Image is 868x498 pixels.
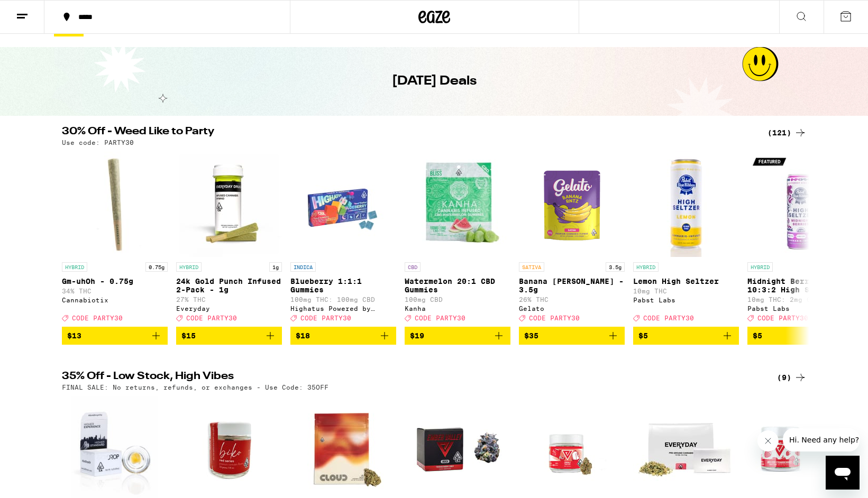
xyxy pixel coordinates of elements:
p: 34% THC [62,288,168,294]
button: Add to bag [747,327,853,345]
p: Midnight Berries 10:3:2 High Seltzer [747,277,853,294]
p: 100mg THC: 100mg CBD [290,296,396,303]
p: HYBRID [633,262,659,272]
span: $13 [67,331,81,340]
button: Add to bag [62,327,168,345]
img: Highatus Powered by Cannabiotix - Blueberry 1:1:1 Gummies [290,151,396,257]
a: Open page for Banana Runtz - 3.5g from Gelato [519,151,625,327]
div: Pabst Labs [747,305,853,312]
button: Add to bag [633,327,739,345]
div: Gelato [519,305,625,312]
h1: [DATE] Deals [392,72,477,90]
img: Everyday - 24k Gold Punch Infused 2-Pack - 1g [176,151,282,257]
div: Cannabiotix [62,297,168,303]
p: 3.5g [606,262,625,272]
p: 24k Gold Punch Infused 2-Pack - 1g [176,277,282,294]
iframe: Message from company [783,428,860,451]
span: $5 [638,331,648,340]
h2: 30% Off - Weed Like to Party [62,126,755,139]
p: SATIVA [519,262,544,272]
img: Kanha - Watermelon 20:1 CBD Gummies [405,151,510,257]
img: Gelato - Banana Runtz - 3.5g [519,151,625,257]
p: Blueberry 1:1:1 Gummies [290,277,396,294]
span: CODE PARTY30 [300,315,351,321]
p: 26% THC [519,296,625,303]
a: (121) [768,126,807,139]
p: 10mg THC: 2mg CBD [747,296,853,303]
a: Open page for Midnight Berries 10:3:2 High Seltzer from Pabst Labs [747,151,853,327]
p: 100mg CBD [405,296,510,303]
h2: 35% Off - Low Stock, High Vibes [62,371,755,384]
span: CODE PARTY30 [643,315,694,321]
a: Open page for Gm-uhOh - 0.75g from Cannabiotix [62,151,168,327]
p: 10mg THC [633,288,739,294]
a: Open page for Lemon High Seltzer from Pabst Labs [633,151,739,327]
div: Everyday [176,305,282,312]
p: Gm-uhOh - 0.75g [62,277,168,285]
p: Watermelon 20:1 CBD Gummies [405,277,510,294]
a: Open page for 24k Gold Punch Infused 2-Pack - 1g from Everyday [176,151,282,327]
span: $15 [181,331,196,340]
span: $5 [753,331,762,340]
button: Add to bag [519,327,625,345]
p: Use code: PARTY30 [62,139,134,146]
span: CODE PARTY30 [415,315,465,321]
iframe: Close message [757,430,779,451]
p: CBD [405,262,421,272]
button: Add to bag [405,327,510,345]
button: Add to bag [176,327,282,345]
a: (9) [777,371,807,384]
span: CODE PARTY30 [186,315,237,321]
div: Highatus Powered by Cannabiotix [290,305,396,312]
span: CODE PARTY30 [72,315,123,321]
div: Pabst Labs [633,297,739,303]
p: Lemon High Seltzer [633,277,739,285]
div: Kanha [405,305,510,312]
iframe: Button to launch messaging window [826,456,860,490]
p: HYBRID [747,262,773,272]
img: Pabst Labs - Lemon High Seltzer [633,151,739,257]
a: Open page for Watermelon 20:1 CBD Gummies from Kanha [405,151,510,327]
a: Open page for Blueberry 1:1:1 Gummies from Highatus Powered by Cannabiotix [290,151,396,327]
p: 0.75g [145,262,168,272]
p: INDICA [290,262,316,272]
button: Add to bag [290,327,396,345]
span: $19 [410,331,424,340]
p: Banana [PERSON_NAME] - 3.5g [519,277,625,294]
img: Cannabiotix - Gm-uhOh - 0.75g [62,151,168,257]
span: $18 [296,331,310,340]
span: CODE PARTY30 [529,315,580,321]
img: Pabst Labs - Midnight Berries 10:3:2 High Seltzer [747,151,853,257]
p: 27% THC [176,296,282,303]
span: CODE PARTY30 [757,315,808,321]
span: $35 [524,331,538,340]
p: 1g [269,262,282,272]
p: HYBRID [176,262,202,272]
p: HYBRID [62,262,87,272]
p: FINAL SALE: No returns, refunds, or exchanges - Use Code: 35OFF [62,384,328,391]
